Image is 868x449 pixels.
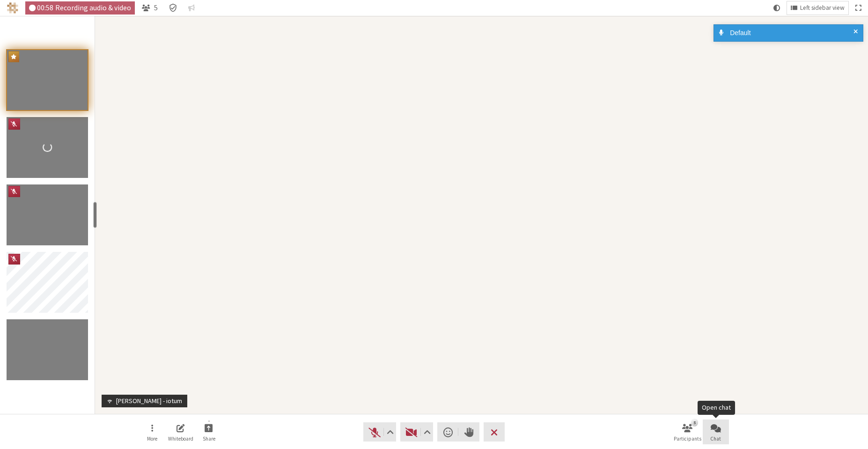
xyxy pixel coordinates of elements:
div: Meeting details Encryption enabled [165,1,181,15]
section: Participant [95,16,868,414]
button: Fullscreen [852,1,865,15]
div: [PERSON_NAME] - iotum [113,396,185,406]
span: Participants [674,436,701,442]
span: More [147,436,157,442]
span: Left sidebar view [800,5,845,12]
button: Leave meeting [484,422,505,442]
button: Start video (Alt+V) [400,422,433,442]
span: Share [203,436,215,442]
button: Send a reaction [437,422,458,442]
span: Chat [710,436,721,442]
button: Unmute (Alt+A) [363,422,396,442]
button: Open menu [139,420,165,445]
button: Open participant list [674,420,700,445]
button: Using system theme [770,1,784,15]
div: resize [93,202,97,228]
button: Video setting [421,422,433,442]
span: Recording audio & video [55,4,131,12]
div: 5 [691,419,698,426]
div: Default [727,28,857,38]
button: Audio settings [384,422,396,442]
button: Start sharing [196,420,222,445]
span: 00:58 [37,4,53,12]
span: Whiteboard [168,436,193,442]
button: Open participant list [138,1,162,15]
button: Raise hand [458,422,479,442]
button: Open chat [703,420,729,445]
button: Change layout [787,1,848,15]
span: 5 [154,4,158,12]
div: Audio & video [25,1,135,15]
button: Conversation [184,1,199,15]
img: Iotum [7,2,18,14]
button: Open shared whiteboard [168,420,194,445]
